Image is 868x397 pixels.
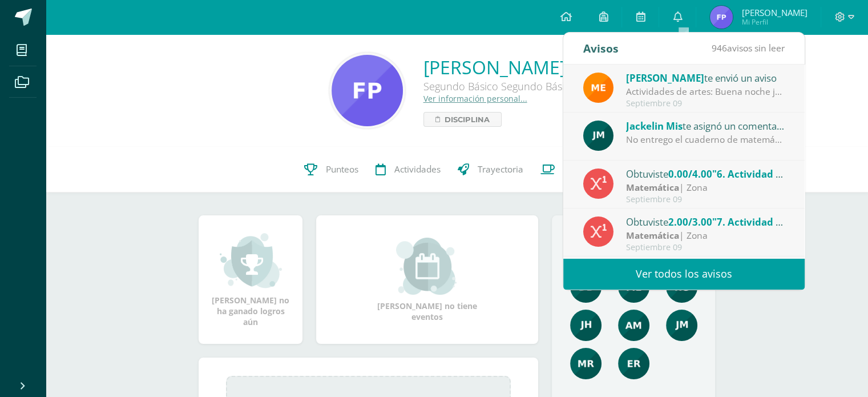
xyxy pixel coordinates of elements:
[666,310,697,341] img: d63573055912b670afbd603c8ed2a4ef.png
[583,33,619,64] div: Avisos
[332,55,403,126] img: 483c401e4c2c573ce4956a9ca91ea47b.png
[396,238,458,295] img: event_small.png
[626,166,785,181] div: Obtuviste en
[626,181,679,194] strong: Matemática
[326,163,358,175] span: Punteos
[626,118,785,133] div: te asignó un comentario en '6. Actividad de aprendizaje - Fórmula general y el trazo de ángulos ....
[423,112,502,127] a: Disciplina
[532,147,612,193] a: Contactos
[741,17,807,27] span: Mi Perfil
[626,229,679,242] strong: Matemática
[367,147,449,193] a: Actividades
[712,42,727,54] span: 946
[710,6,733,29] img: 443b81e684e3d26d9113ed309aa31e06.png
[423,79,585,93] div: Segundo Básico Segundo Básico B
[478,163,523,175] span: Trayectoria
[626,181,785,194] div: | Zona
[668,167,712,181] span: 0.00/4.00
[712,42,785,54] span: avisos sin leer
[583,73,613,103] img: bd5c7d90de01a998aac2bc4ae78bdcd9.png
[449,147,532,193] a: Trayectoria
[618,310,649,341] img: b7c5ef9c2366ee6e8e33a2b1ce8f818e.png
[563,258,805,290] a: Ver todos los avisos
[445,113,490,126] span: Disciplina
[626,229,785,242] div: | Zona
[370,238,485,322] div: [PERSON_NAME] no tiene eventos
[210,232,291,327] div: [PERSON_NAME] no ha ganado logros aún
[626,243,785,252] div: Septiembre 09
[626,70,785,85] div: te envió un aviso
[626,195,785,204] div: Septiembre 09
[296,147,367,193] a: Punteos
[741,7,807,18] span: [PERSON_NAME]
[570,348,601,379] img: de7dd2f323d4d3ceecd6bfa9930379e0.png
[583,121,613,151] img: 6bd1f88eaa8f84a993684add4ac8f9ce.png
[626,99,785,109] div: Septiembre 09
[570,310,601,341] img: 3dbe72ed89aa2680497b9915784f2ba9.png
[394,163,441,175] span: Actividades
[220,232,282,289] img: achievement_small.png
[626,214,785,229] div: Obtuviste en
[626,71,704,85] span: [PERSON_NAME]
[423,55,585,79] a: [PERSON_NAME]
[626,85,785,98] div: Actividades de artes: Buena noche jóvenes, se les hace el recordatorio: +El día de mañana se entr...
[668,215,712,228] span: 2.00/3.00
[423,93,527,104] a: Ver información personal...
[626,133,785,146] div: No entrego el cuaderno de matemática para la revisión de la actividad correspondiente. Saludos co...
[618,348,649,379] img: 6ee8f939e44d4507d8a11da0a8fde545.png
[626,119,683,133] span: Jackelin Mis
